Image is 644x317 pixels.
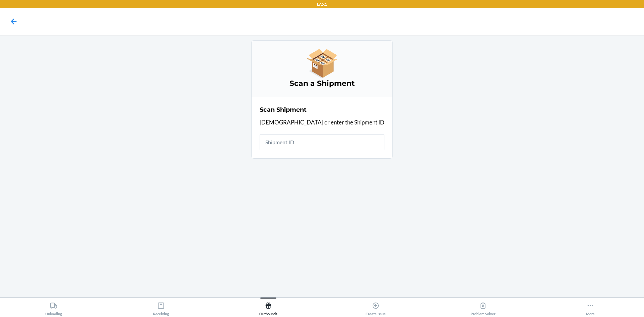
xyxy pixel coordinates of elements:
[260,105,307,114] h2: Scan Shipment
[260,134,384,150] input: Shipment ID
[471,299,495,316] div: Problem Solver
[45,299,62,316] div: Unloading
[153,299,169,316] div: Receiving
[317,1,327,7] p: LAX1
[537,298,644,316] button: More
[259,299,277,316] div: Outbounds
[107,298,215,316] button: Receiving
[366,299,386,316] div: Create Issue
[322,298,429,316] button: Create Issue
[586,299,595,316] div: More
[260,78,384,89] h3: Scan a Shipment
[215,298,322,316] button: Outbounds
[260,118,384,127] p: [DEMOGRAPHIC_DATA] or enter the Shipment ID
[429,298,537,316] button: Problem Solver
